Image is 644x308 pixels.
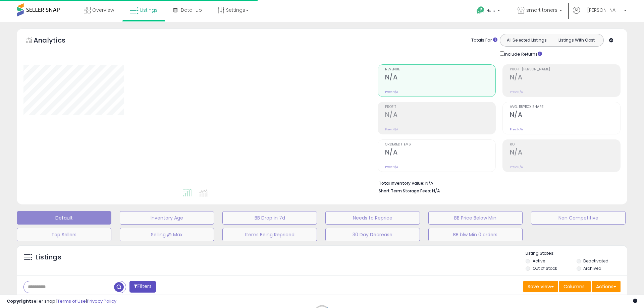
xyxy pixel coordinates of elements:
span: Ordered Items [385,143,495,146]
h2: N/A [385,148,495,158]
a: Hi [PERSON_NAME] [573,7,627,22]
small: Prev: N/A [510,127,523,131]
strong: Copyright [7,298,31,304]
b: Total Inventory Value: [379,180,424,186]
h2: N/A [385,111,495,120]
button: 30 Day Decrease [325,228,420,241]
button: Needs to Reprice [325,211,420,225]
span: smart toners [526,7,557,13]
i: Get Help [476,6,485,14]
button: Non Competitive [531,211,626,225]
b: Short Term Storage Fees: [379,188,431,194]
div: Include Returns [495,50,550,58]
button: Listings With Cost [551,36,601,45]
small: Prev: N/A [385,127,398,131]
li: N/A [379,179,615,187]
span: Avg. Buybox Share [510,105,620,109]
span: Revenue [385,68,495,71]
span: Profit [PERSON_NAME] [510,68,620,71]
small: Prev: N/A [510,90,523,94]
button: Selling @ Max [120,228,214,241]
small: Prev: N/A [510,165,523,169]
small: Prev: N/A [385,90,398,94]
button: Top Sellers [17,228,111,241]
button: Inventory Age [120,211,214,225]
button: BB Price Below Min [428,211,523,225]
span: Profit [385,105,495,109]
span: ROI [510,143,620,146]
button: All Selected Listings [502,36,552,45]
div: seller snap | | [7,298,116,305]
span: Hi [PERSON_NAME] [582,7,622,13]
small: Prev: N/A [385,165,398,169]
div: Totals For [471,37,497,44]
span: Overview [92,7,114,13]
span: Listings [140,7,158,13]
span: Help [486,8,495,13]
button: BB Drop in 7d [222,211,317,225]
h2: N/A [510,73,620,82]
h2: N/A [510,111,620,120]
h5: Analytics [34,36,78,47]
span: N/A [432,188,440,194]
button: Default [17,211,111,225]
h2: N/A [385,73,495,82]
button: BB blw Min 0 orders [428,228,523,241]
h2: N/A [510,148,620,158]
button: Items Being Repriced [222,228,317,241]
a: Help [471,1,507,22]
span: DataHub [181,7,202,13]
